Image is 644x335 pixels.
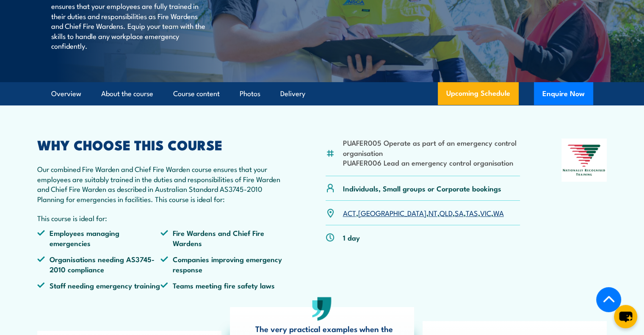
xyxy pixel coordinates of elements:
li: PUAFER006 Lead an emergency control organisation [343,158,520,167]
a: Upcoming Schedule [438,82,519,105]
a: QLD [439,208,453,218]
li: PUAFER005 Operate as part of an emergency control organisation [343,138,520,158]
img: Nationally Recognised Training logo. [561,138,607,182]
button: chat-button [614,305,637,328]
a: Course content [173,83,220,105]
li: Fire Wardens and Chief Fire Wardens [160,228,284,248]
a: [GEOGRAPHIC_DATA] [358,208,426,218]
a: Photos [240,83,260,105]
a: ACT [343,208,356,218]
a: VIC [480,208,491,218]
p: Individuals, Small groups or Corporate bookings [343,183,501,193]
a: WA [493,208,504,218]
a: NT [428,208,437,218]
h2: WHY CHOOSE THIS COURSE [37,138,285,150]
a: Delivery [280,83,305,105]
li: Teams meeting fire safety laws [160,280,284,290]
p: This course is ideal for: [37,213,285,223]
li: Employees managing emergencies [37,228,161,248]
li: Organisations needing AS3745-2010 compliance [37,254,161,274]
a: TAS [466,208,478,218]
a: SA [455,208,464,218]
a: Overview [51,83,81,105]
li: Staff needing emergency training [37,280,161,290]
button: Enquire Now [534,82,593,105]
p: , , , , , , , [343,208,504,218]
li: Companies improving emergency response [160,254,284,274]
p: Our combined Fire Warden and Chief Fire Warden course ensures that your employees are suitably tr... [37,164,285,204]
p: 1 day [343,233,360,242]
a: About the course [101,83,153,105]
